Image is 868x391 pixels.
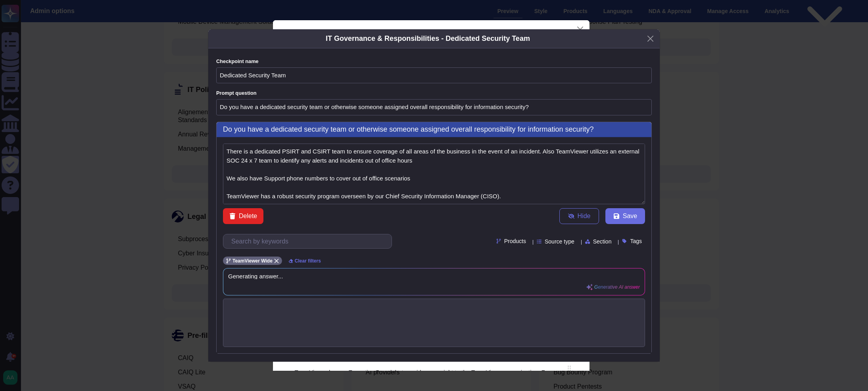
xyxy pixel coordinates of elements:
[594,285,640,289] span: Generative AI answer
[216,99,652,115] input: Prompt question
[630,238,642,244] span: Tags
[223,144,645,204] textarea: There is a dedicated PSIRT and CSIRT team to ensure coverage of all areas of the business in the ...
[295,259,321,263] span: Clear filters
[623,213,637,219] span: Save
[593,239,612,244] span: Section
[216,59,652,64] label: Checkpoint name
[232,259,273,263] span: TeamViewer Wide
[228,273,640,279] span: Generating answer...
[559,208,599,224] button: Hide
[227,234,392,248] input: Search by keywords
[326,33,530,44] div: IT Governance & Responsibilities - Dedicated Security Team
[217,122,651,138] h3: Do you have a dedicated security team or otherwise someone assigned overall responsibility for in...
[223,208,263,224] button: Delete
[578,213,591,219] span: Hide
[216,91,652,96] label: Prompt question
[504,238,526,244] span: Products
[216,67,652,84] input: Checkpoint name
[239,213,257,219] span: Delete
[644,33,657,45] button: Close
[545,239,574,244] span: Source type
[605,208,645,224] button: Save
